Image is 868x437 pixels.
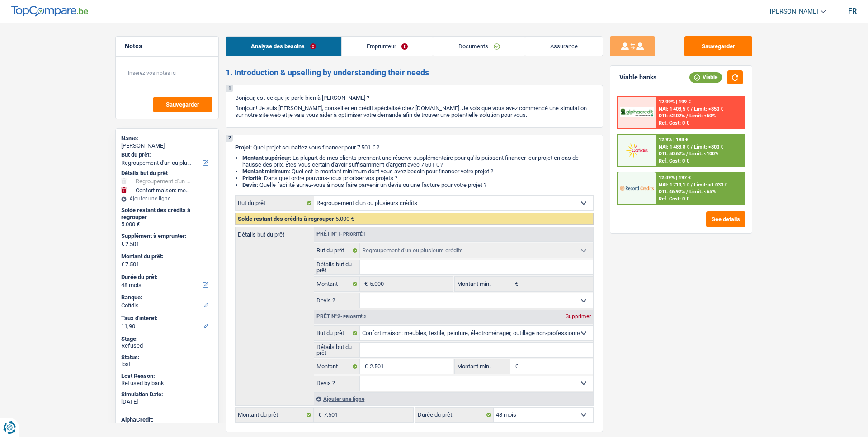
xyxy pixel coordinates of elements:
span: / [691,144,693,150]
p: : Quel projet souhaitez-vous financer pour 7 501 € ? [235,144,594,151]
span: DTI: 46.92% [659,189,685,195]
div: [DATE] [121,398,213,405]
span: / [691,182,693,188]
span: € [314,408,324,422]
div: Ref. Cost: 0 € [659,158,689,164]
span: NAI: 1 483,8 € [659,144,689,150]
div: AlphaCredit: [121,416,213,423]
span: Limit: <65% [689,189,716,195]
label: Montant [314,277,360,291]
span: NAI: 1 403,5 € [659,106,689,112]
div: Supprimer [563,314,593,319]
span: [PERSON_NAME] [770,8,818,15]
strong: Montant supérieur [242,154,290,161]
label: But du prêt [236,196,314,210]
div: Ref. Cost: 0 € [659,196,689,202]
span: € [360,277,370,291]
div: lost [121,361,213,368]
label: Détails but du prêt [236,227,314,237]
span: DTI: 52.02% [659,113,685,119]
li: : La plupart de mes clients prennent une réserve supplémentaire pour qu'ils puissent financer leu... [242,154,594,168]
label: Devis ? [314,376,360,391]
label: Montant du prêt: [121,253,211,260]
li: : Quel est le montant minimum dont vous avez besoin pour financer votre projet ? [242,168,594,175]
div: 5.000 € [121,221,213,228]
span: - Priorité 1 [340,232,366,237]
button: Sauvegarder [684,36,752,56]
label: Devis ? [314,293,360,308]
a: [PERSON_NAME] [763,4,826,19]
div: Simulation Date: [121,391,213,398]
li: : Quelle facilité auriez-vous à nous faire parvenir un devis ou une facture pour votre projet ? [242,181,594,188]
div: 1 [226,85,233,92]
label: But du prêt: [121,151,211,158]
img: AlphaCredit [620,107,653,118]
label: Supplément à emprunter: [121,232,211,240]
div: Ajouter une ligne [314,392,593,405]
div: 12.99% | 199 € [659,99,691,105]
span: Limit: <50% [689,113,716,119]
label: Durée du prêt: [415,408,494,422]
label: Taux d'intérêt: [121,315,211,322]
div: Viable banks [619,74,656,81]
span: - Priorité 2 [340,314,366,319]
label: But du prêt [314,326,360,340]
a: Analyse des besoins [226,37,341,56]
span: Limit: >1.033 € [694,182,727,188]
button: Sauvegarder [153,97,212,112]
p: Bonjour, est-ce que je parle bien à [PERSON_NAME] ? [235,94,594,101]
div: Prêt n°1 [314,231,368,237]
h5: Notes [125,42,209,50]
h2: 1. Introduction & upselling by understanding their needs [226,68,603,78]
img: Record Credits [620,180,653,196]
div: Name: [121,135,213,142]
li: : Dans quel ordre pouvons-nous prioriser vos projets ? [242,175,594,181]
label: Montant [314,359,360,374]
span: Limit: >850 € [694,106,723,112]
span: Devis [242,181,257,188]
label: Montant min. [455,277,510,291]
label: Durée du prêt: [121,274,211,281]
div: Prêt n°2 [314,314,368,320]
div: Solde restant des crédits à regrouper [121,207,213,221]
span: / [686,113,688,119]
strong: Montant minimum [242,168,289,175]
div: Refused [121,342,213,349]
span: € [121,261,124,268]
div: Status: [121,354,213,361]
span: 5.000 € [335,215,354,222]
span: / [686,189,688,195]
div: Refused by bank [121,380,213,387]
label: Banque: [121,294,211,301]
span: Limit: <100% [689,151,718,157]
span: Projet [235,144,250,151]
span: NAI: 1 719,1 € [659,182,689,188]
span: Solde restant des crédits à regrouper [238,215,334,222]
label: Montant du prêt [236,408,314,422]
strong: Priorité [242,175,261,181]
span: € [510,359,520,374]
a: Emprunteur [342,37,433,56]
label: Détails but du prêt [314,343,360,357]
div: Viable [689,72,722,82]
div: fr [848,7,857,15]
label: Détails but du prêt [314,260,360,274]
span: Sauvegarder [166,102,199,107]
a: Documents [433,37,525,56]
div: Ref. Cost: 0 € [659,120,689,126]
span: DTI: 50.62% [659,151,685,157]
div: Stage: [121,335,213,343]
img: Cofidis [620,142,653,158]
span: Limit: >800 € [694,144,723,150]
label: Montant min. [455,359,510,374]
span: / [686,151,688,157]
img: TopCompare Logo [11,6,88,17]
a: Assurance [525,37,603,56]
div: 12.9% | 198 € [659,137,688,143]
span: / [691,106,693,112]
span: € [121,240,124,247]
p: Bonjour ! Je suis [PERSON_NAME], conseiller en crédit spécialisé chez [DOMAIN_NAME]. Je vois que ... [235,105,594,118]
button: See details [706,211,745,227]
div: 12.49% | 197 € [659,175,691,181]
span: € [360,359,370,374]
